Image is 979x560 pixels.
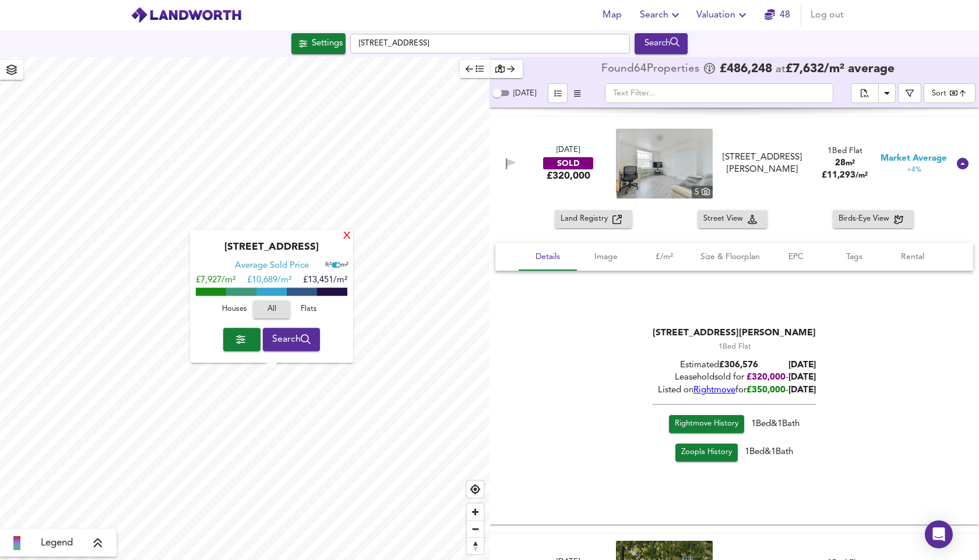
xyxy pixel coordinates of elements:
[601,63,702,75] div: Found 64 Propert ies
[598,7,626,23] span: Map
[851,83,896,103] div: split button
[557,145,580,156] div: [DATE]
[822,146,868,157] div: 1 Bed Flat
[584,250,628,264] span: Image
[635,3,687,27] button: Search
[835,159,846,168] span: 28
[653,444,816,466] div: 1 Bed & 1 Bath
[692,3,754,27] button: Valuation
[293,303,325,317] span: Flats
[956,157,970,171] svg: Show Details
[698,210,767,228] button: Street View
[703,212,748,226] span: Street View
[325,263,332,269] span: ft²
[720,63,772,75] span: £ 486,248
[907,165,921,175] span: +4%
[714,151,810,176] div: Flat 17, Read House, Clayton Street, SE11 5SF
[746,386,786,395] span: £ 350,000
[832,250,876,264] span: Tags
[846,160,855,167] span: m²
[350,34,630,54] input: Enter a location...
[642,250,686,264] span: £/m²
[616,129,713,199] img: property thumbnail
[932,88,946,99] div: Sort
[513,90,536,97] span: [DATE]
[272,331,311,348] span: Search
[467,538,484,554] span: Reset bearing to north
[719,361,758,370] span: £ 306,576
[669,415,744,433] a: Rightmove History
[696,7,749,23] span: Valuation
[635,33,688,54] div: Run Your Search
[776,64,786,75] span: at
[693,386,735,395] a: Rightmove
[638,36,685,51] div: Search
[788,361,816,370] b: [DATE]
[561,212,612,226] span: Land Registry
[924,83,976,103] div: Sort
[543,157,593,169] div: SOLD
[692,186,713,199] div: 5
[263,328,321,351] button: Search
[467,520,484,537] button: Zoom out
[312,36,343,51] div: Settings
[788,373,816,382] span: [DATE]
[131,6,242,24] img: logo
[467,537,484,554] button: Reset bearing to north
[653,342,816,352] div: 1 Bed Flat
[822,171,868,180] span: £ 11,293
[616,129,713,199] a: property thumbnail 5
[640,7,682,23] span: Search
[253,301,290,319] button: All
[290,301,327,319] button: Flats
[653,359,816,371] div: Estimated
[216,301,253,319] button: Houses
[490,117,979,210] div: [DATE]SOLD£320,000 property thumbnail 5 [STREET_ADDRESS][PERSON_NAME]1Bed Flat28m²£11,293/m² Mark...
[342,231,352,242] div: X
[653,371,816,384] div: Leasehold sold for -
[675,444,738,462] a: Zoopla History
[786,63,895,75] span: £ 7,632 / m² average
[765,7,790,23] a: 48
[235,261,309,272] div: Average Sold Price
[653,327,816,339] div: [STREET_ADDRESS][PERSON_NAME]
[746,373,786,382] span: £ 320,000
[196,277,235,285] span: £7,927/m²
[467,504,484,520] button: Zoom in
[291,33,346,54] div: Click to configure Search Settings
[719,151,805,176] div: [STREET_ADDRESS][PERSON_NAME]
[855,172,868,179] span: / m²
[878,83,896,103] button: Download Results
[259,303,284,317] span: All
[681,446,732,459] span: Zoopla History
[303,277,347,285] span: £13,451/m²
[41,536,73,550] span: Legend
[467,481,484,498] button: Find my location
[219,303,250,317] span: Houses
[605,83,833,103] input: Text Filter...
[653,415,816,444] div: 1 Bed & 1 Bath
[341,263,348,269] span: m²
[700,250,760,264] span: Size & Floorplan
[774,250,818,264] span: EPC
[490,210,979,524] div: [DATE]SOLD£320,000 property thumbnail 5 [STREET_ADDRESS][PERSON_NAME]1Bed Flat28m²£11,293/m² Mark...
[196,242,347,261] div: [STREET_ADDRESS]
[526,250,570,264] span: Details
[811,7,844,23] span: Log out
[833,210,914,228] button: Birds-Eye View
[653,384,816,396] div: Listed on for -
[247,277,291,285] span: £ 10,689/m²
[635,33,688,54] button: Search
[890,250,935,264] span: Rental
[675,417,738,431] span: Rightmove History
[759,3,796,27] button: 48
[593,3,631,27] button: Map
[925,520,953,548] div: Open Intercom Messenger
[547,169,590,182] div: £320,000
[291,33,346,54] button: Settings
[788,386,816,395] span: [DATE]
